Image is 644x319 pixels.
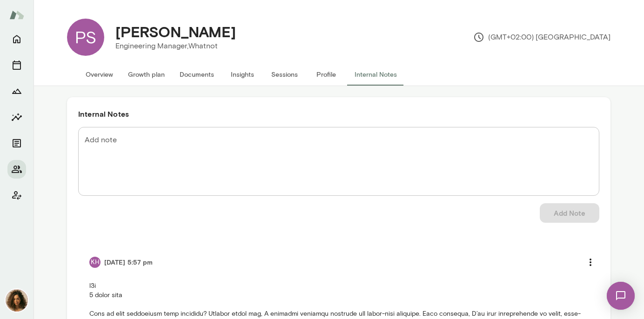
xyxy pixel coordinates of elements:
h6: Internal Notes [78,108,599,120]
button: Insights [221,63,263,86]
p: (GMT+02:00) [GEOGRAPHIC_DATA] [473,32,610,43]
button: Sessions [263,63,305,86]
button: Profile [305,63,347,86]
img: Najla Elmachtoub [6,289,28,312]
button: Client app [7,186,26,205]
button: Overview [78,63,121,86]
button: Internal Notes [347,63,404,86]
button: Growth plan [121,63,172,86]
button: Home [7,30,26,48]
button: Members [7,160,26,179]
button: more [581,253,600,272]
button: Sessions [7,56,26,74]
p: Engineering Manager, Whatnot [115,40,236,52]
button: Insights [7,108,26,126]
h6: [DATE] 5:57 pm [104,258,153,267]
div: PS [67,19,104,56]
button: Documents [172,63,221,86]
div: KH [89,257,101,268]
h4: [PERSON_NAME] [115,23,236,40]
img: Mento [9,6,24,24]
button: Growth Plan [7,82,26,100]
button: Documents [7,134,26,153]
